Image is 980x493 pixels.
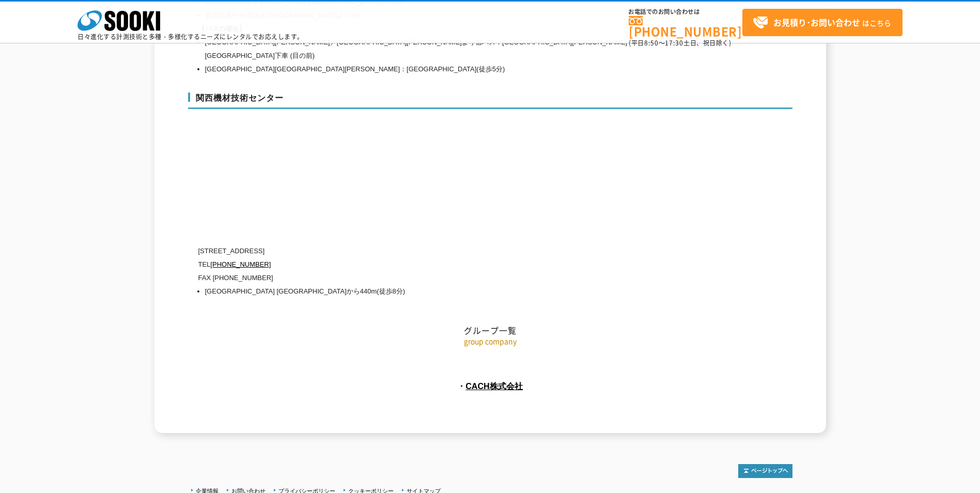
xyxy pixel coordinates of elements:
[738,464,792,478] img: トップページへ
[210,260,271,268] a: [PHONE_NUMBER]
[188,222,792,336] h2: グループ一覧
[753,15,891,30] span: はこちら
[629,38,731,48] span: (平日 ～ 土日、祝日除く)
[629,16,742,37] a: [PHONE_NUMBER]
[188,378,792,394] p: ・
[198,258,694,271] p: TEL
[188,336,792,347] p: group company
[198,271,694,285] p: FAX [PHONE_NUMBER]
[205,63,694,76] li: [GEOGRAPHIC_DATA][GEOGRAPHIC_DATA][PERSON_NAME]：[GEOGRAPHIC_DATA](徒歩5分)
[629,9,742,15] span: お電話でのお問い合わせは
[205,36,694,63] li: [GEOGRAPHIC_DATA][PERSON_NAME]／[GEOGRAPHIC_DATA][PERSON_NAME]より都バス：[GEOGRAPHIC_DATA][PERSON_NAME]...
[188,93,792,109] h3: 関西機材技術センター
[465,381,523,391] a: CACH株式会社
[773,16,860,28] strong: お見積り･お問い合わせ
[644,38,659,48] span: 8:50
[742,9,903,36] a: お見積り･お問い合わせはこちら
[77,34,304,40] p: 日々進化する計測技術と多種・多様化するニーズにレンタルでお応えします。
[205,285,694,298] li: [GEOGRAPHIC_DATA] [GEOGRAPHIC_DATA]から440m(徒歩8分)
[198,244,694,258] p: [STREET_ADDRESS]
[665,38,683,48] span: 17:30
